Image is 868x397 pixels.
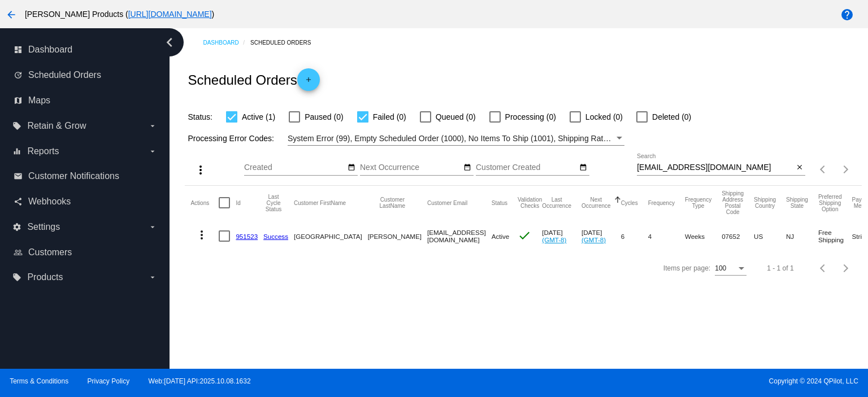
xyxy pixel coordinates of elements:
[14,167,157,185] a: email Customer Notifications
[715,265,747,273] mat-select: Items per page:
[294,220,368,252] mat-cell: [GEOGRAPHIC_DATA]
[27,272,63,282] span: Products
[518,186,542,220] mat-header-cell: Validation Checks
[14,71,23,80] i: update
[793,162,805,174] button: Clear
[818,194,842,212] button: Change sorting for PreferredShippingOption
[194,163,207,177] mat-icon: more_vert
[786,197,808,209] button: Change sorting for ShippingState
[14,197,23,206] i: share
[14,243,157,261] a: people_outline Customers
[10,377,68,385] a: Terms & Conditions
[12,147,21,156] i: equalizer
[5,8,18,21] mat-icon: arrow_back
[840,8,854,21] mat-icon: help
[492,233,510,240] span: Active
[242,110,275,124] span: Active (1)
[542,236,566,243] a: (GMT-8)
[621,199,638,206] button: Change sorting for Cycles
[188,68,319,91] h2: Scheduled Orders
[12,273,21,282] i: local_offer
[14,248,23,257] i: people_outline
[14,45,23,54] i: dashboard
[250,34,321,51] a: Scheduled Orders
[28,247,72,258] span: Customers
[14,66,157,84] a: update Scheduled Orders
[148,273,157,282] i: arrow_drop_down
[585,110,623,124] span: Locked (0)
[427,199,467,206] button: Change sorting for CustomerEmail
[368,197,417,209] button: Change sorting for CustomerLastName
[14,96,23,105] i: map
[818,220,852,252] mat-cell: Free Shipping
[722,190,744,215] button: Change sorting for ShippingPostcode
[12,223,21,232] i: settings
[149,377,251,385] a: Web:[DATE] API:2025.10.08.1632
[648,220,685,252] mat-cell: 4
[579,163,587,172] mat-icon: date_range
[360,163,462,172] input: Next Occurrence
[476,163,578,172] input: Customer Created
[444,377,858,385] span: Copyright © 2024 QPilot, LLC
[88,377,130,385] a: Privacy Policy
[195,228,209,242] mat-icon: more_vert
[294,199,346,206] button: Change sorting for CustomerFirstName
[715,264,726,272] span: 100
[812,158,835,181] button: Previous page
[542,197,571,209] button: Change sorting for LastOccurrenceUtc
[160,33,179,51] i: chevron_left
[28,70,101,80] span: Scheduled Orders
[28,45,72,55] span: Dashboard
[427,220,492,252] mat-cell: [EMAIL_ADDRESS][DOMAIN_NAME]
[148,121,157,130] i: arrow_drop_down
[12,121,21,130] i: local_offer
[25,10,214,19] span: [PERSON_NAME] Products ( )
[128,10,212,19] a: [URL][DOMAIN_NAME]
[190,186,219,220] mat-header-cell: Actions
[28,95,50,106] span: Maps
[305,110,343,124] span: Paused (0)
[28,197,71,207] span: Webhooks
[288,132,624,146] mat-select: Filter by Processing Error Codes
[754,220,786,252] mat-cell: US
[263,194,284,212] button: Change sorting for LastProcessingCycleId
[492,199,507,206] button: Change sorting for Status
[27,121,86,131] span: Retain & Grow
[542,220,581,252] mat-cell: [DATE]
[685,197,711,209] button: Change sorting for FrequencyType
[652,110,691,124] span: Deleted (0)
[786,220,818,252] mat-cell: NJ
[436,110,476,124] span: Queued (0)
[236,199,240,206] button: Change sorting for Id
[236,233,258,240] a: 951523
[637,163,793,172] input: Search
[263,233,288,240] a: Success
[505,110,556,124] span: Processing (0)
[148,223,157,232] i: arrow_drop_down
[203,34,250,51] a: Dashboard
[581,236,606,243] a: (GMT-8)
[722,220,754,252] mat-cell: 07652
[348,163,355,172] mat-icon: date_range
[302,76,315,89] mat-icon: add
[14,41,157,59] a: dashboard Dashboard
[648,199,675,206] button: Change sorting for Frequency
[581,197,611,209] button: Change sorting for NextOccurrenceUtc
[767,264,793,272] div: 1 - 1 of 1
[581,220,621,252] mat-cell: [DATE]
[796,163,804,172] mat-icon: close
[148,147,157,156] i: arrow_drop_down
[663,264,710,272] div: Items per page:
[28,171,119,181] span: Customer Notifications
[188,134,274,143] span: Processing Error Codes:
[463,163,471,172] mat-icon: date_range
[754,197,776,209] button: Change sorting for ShippingCountry
[244,163,346,172] input: Created
[14,172,23,181] i: email
[835,257,857,280] button: Next page
[188,112,212,121] span: Status:
[812,257,835,280] button: Previous page
[27,222,60,232] span: Settings
[685,220,722,252] mat-cell: Weeks
[835,158,857,181] button: Next page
